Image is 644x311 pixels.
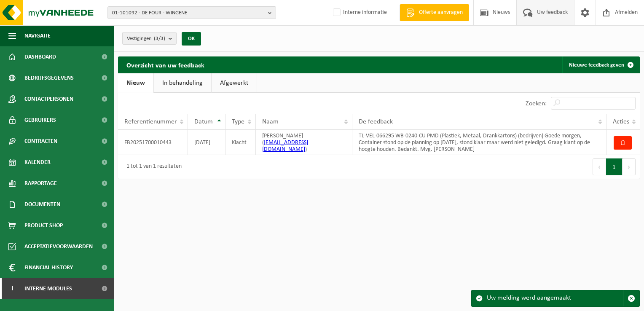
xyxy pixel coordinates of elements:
span: Contracten [24,131,57,152]
span: Interne modules [24,278,72,299]
span: Acceptatievoorwaarden [24,236,93,257]
span: Kalender [24,152,51,173]
button: Previous [593,158,606,175]
span: Datum [194,118,213,125]
span: Referentienummer [124,118,177,125]
a: Afgewerkt [212,73,257,93]
button: Vestigingen(3/3) [122,32,177,45]
span: Product Shop [24,215,63,236]
span: Offerte aanvragen [417,8,465,17]
span: Navigatie [24,25,51,46]
span: Acties [613,118,629,125]
td: TL-VEL-066295 WB-0240-CU PMD (Plastiek, Metaal, Drankkartons) (bedrijven) Goede morgen, Container... [352,130,606,155]
td: FB20251700010443 [118,130,188,155]
span: Rapportage [24,173,57,194]
td: [DATE] [188,130,225,155]
span: Type [232,118,244,125]
span: Documenten [24,194,60,215]
td: Klacht [225,130,255,155]
span: I [8,278,16,299]
span: Bedrijfsgegevens [24,67,74,88]
label: Interne informatie [331,6,387,19]
span: [PERSON_NAME] ( ) [262,133,308,153]
button: 1 [606,158,623,175]
button: 01-101092 - DE FOUR - WINGENE [107,6,276,19]
span: Gebruikers [24,110,56,131]
span: Contactpersonen [24,88,73,110]
a: In behandeling [154,73,211,93]
count: (3/3) [154,36,165,41]
button: Next [623,158,636,175]
div: 1 tot 1 van 1 resultaten [122,159,182,174]
a: Nieuw [118,73,153,93]
span: Vestigingen [127,32,165,45]
a: Nieuwe feedback geven [562,56,639,73]
h2: Overzicht van uw feedback [118,56,213,73]
a: Offerte aanvragen [400,4,469,21]
span: 01-101092 - DE FOUR - WINGENE [112,7,265,19]
label: Zoeken: [526,100,547,107]
span: Dashboard [24,46,56,67]
span: Financial History [24,257,73,278]
button: OK [182,32,201,46]
a: [EMAIL_ADDRESS][DOMAIN_NAME] [262,139,308,153]
span: Naam [262,118,279,125]
span: De feedback [359,118,393,125]
div: Uw melding werd aangemaakt [487,290,623,306]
